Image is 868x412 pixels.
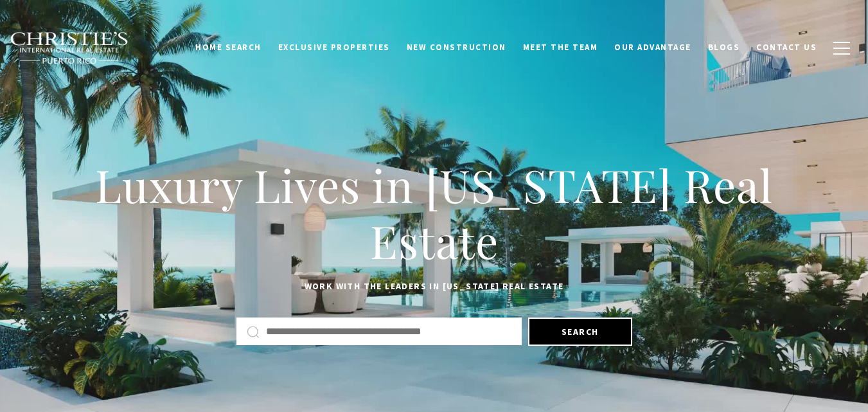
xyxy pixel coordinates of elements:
[187,35,270,60] a: Home Search
[270,35,398,60] a: Exclusive Properties
[708,42,740,53] span: Blogs
[515,35,607,60] a: Meet the Team
[614,42,691,53] span: Our Advantage
[278,42,390,53] span: Exclusive Properties
[528,318,632,346] button: Search
[32,157,836,269] h1: Luxury Lives in [US_STATE] Real Estate
[606,35,700,60] a: Our Advantage
[398,35,515,60] a: New Construction
[407,42,506,53] span: New Construction
[32,279,836,294] p: Work with the leaders in [US_STATE] Real Estate
[700,35,748,60] a: Blogs
[756,42,817,53] span: Contact Us
[10,31,129,65] img: Christie's International Real Estate black text logo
